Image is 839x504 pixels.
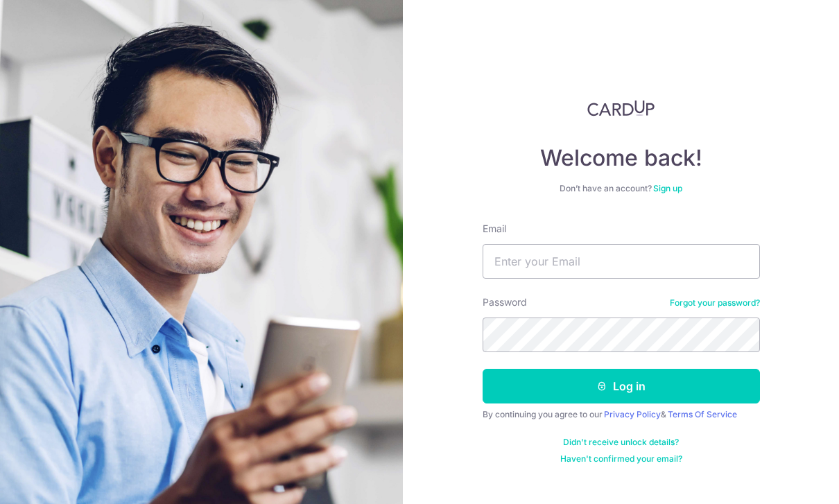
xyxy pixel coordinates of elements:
img: CardUp Logo [587,100,655,116]
label: Email [483,222,506,236]
label: Password [483,295,527,309]
input: Enter your Email [483,244,760,279]
a: Didn't receive unlock details? [563,437,679,448]
button: Log in [483,369,760,403]
a: Terms Of Service [668,409,737,419]
div: By continuing you agree to our & [483,409,760,420]
h4: Welcome back! [483,144,760,172]
a: Haven't confirmed your email? [560,453,682,464]
a: Forgot your password? [670,297,760,309]
a: Privacy Policy [604,409,661,419]
a: Sign up [653,183,682,193]
div: Don’t have an account? [483,183,760,194]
